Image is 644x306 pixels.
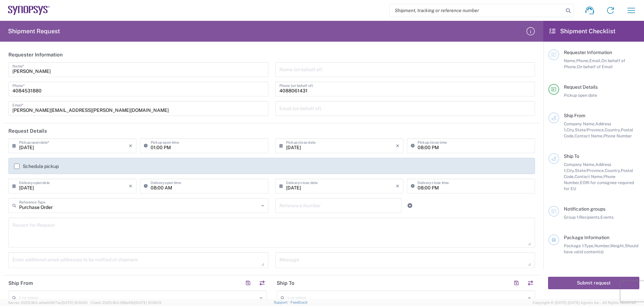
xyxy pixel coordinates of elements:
a: Support [274,300,290,304]
h2: Shipment Request [8,27,60,35]
span: City, [567,168,575,173]
h2: Request Details [8,128,47,134]
span: EORI for consignee required for EU [564,180,634,191]
span: Company Name, [564,121,595,126]
span: Ship To [564,154,579,159]
span: Notification groups [564,206,605,212]
span: Country, [605,168,621,173]
span: Ship From [564,113,585,118]
i: × [129,181,132,191]
h2: Ship To [277,280,294,287]
i: × [396,140,399,151]
i: × [396,181,399,191]
span: Email, [589,58,601,63]
span: Phone Number [603,133,632,138]
h2: Shipment Checklist [549,27,615,35]
span: Name, [564,58,576,63]
span: [DATE] 10:10:00 [61,301,88,305]
input: Shipment, tracking or reference number [390,4,563,17]
span: Events [600,215,613,220]
span: Number, [594,243,610,248]
a: Feedback [290,300,308,304]
span: State/Province, [575,127,605,132]
span: Type, [584,243,594,248]
span: Contact Name, [575,133,603,138]
span: Package Information [564,235,609,240]
span: Copyright © [DATE]-[DATE] Agistix Inc., All Rights Reserved [533,300,636,306]
span: On behalf of Email [577,64,613,69]
span: Pickup open date [564,93,597,98]
a: Add Reference [405,201,415,210]
span: Contact Name, [575,174,603,179]
span: Recipients, [579,215,600,220]
span: Request Details [564,84,598,90]
span: Group 1: [564,215,579,220]
h2: Ship From [8,280,33,287]
label: Schedule pickup [14,164,59,169]
span: [DATE] 10:06:13 [135,301,161,305]
span: Company Name, [564,162,595,167]
span: State/Province, [575,168,605,173]
span: Requester Information [564,50,612,55]
i: × [129,140,132,151]
span: Server: 2025.18.0-a0edd1917ac [8,301,88,305]
span: Client: 2025.18.0-198a450 [91,301,161,305]
h2: Requester Information [8,51,63,58]
button: Submit request [548,277,639,289]
span: Weight, [610,243,625,248]
span: Phone, [576,58,589,63]
span: Country, [605,127,621,132]
span: Package 1: [564,243,584,248]
span: City, [567,127,575,132]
